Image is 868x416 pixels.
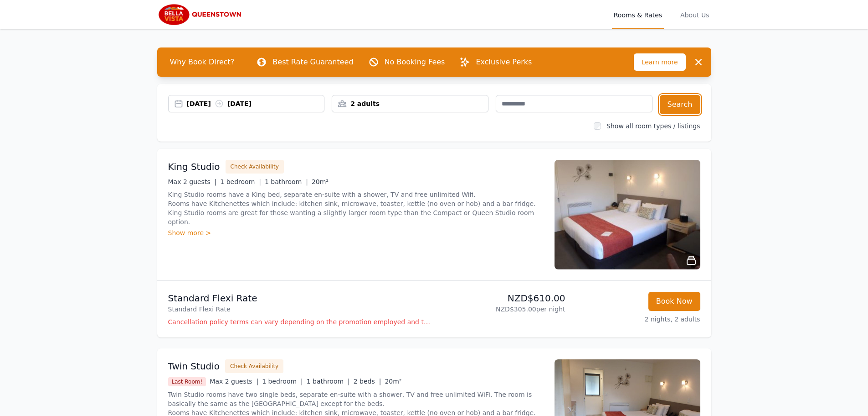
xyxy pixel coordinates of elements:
span: Last Room! [168,377,206,386]
h3: King Studio [168,160,220,173]
button: Check Availability [225,359,283,373]
span: 2 beds | [354,378,381,385]
button: Book Now [648,292,700,311]
p: Exclusive Perks [476,57,532,68]
p: 2 nights, 2 adults [573,315,700,324]
p: NZD$610.00 [438,292,565,305]
p: Standard Flexi Rate [168,305,431,314]
span: 1 bathroom | [307,378,350,385]
label: Show all room types / listings [606,122,700,130]
p: Standard Flexi Rate [168,292,431,305]
span: 20m² [385,378,401,385]
button: Search [660,95,700,114]
img: Bella Vista Queenstown [157,4,245,26]
span: Why Book Direct? [163,53,242,71]
h3: Twin Studio [168,360,220,373]
span: 1 bedroom | [262,378,303,385]
span: 20m² [312,178,329,185]
span: 1 bedroom | [220,178,261,185]
span: Max 2 guests | [168,178,217,185]
p: No Booking Fees [385,57,445,68]
p: NZD$305.00 per night [438,305,565,314]
button: Check Availability [226,160,284,174]
span: Learn more [634,53,686,71]
span: Max 2 guests | [210,378,258,385]
p: Best Rate Guaranteed [272,57,353,68]
div: 2 adults [332,99,488,108]
div: [DATE] [DATE] [187,99,324,108]
p: Cancellation policy terms can vary depending on the promotion employed and the time of stay of th... [168,317,431,326]
span: 1 bathroom | [265,178,308,185]
p: King Studio rooms have a King bed, separate en-suite with a shower, TV and free unlimited Wifi. R... [168,190,544,226]
div: Show more > [168,228,544,237]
